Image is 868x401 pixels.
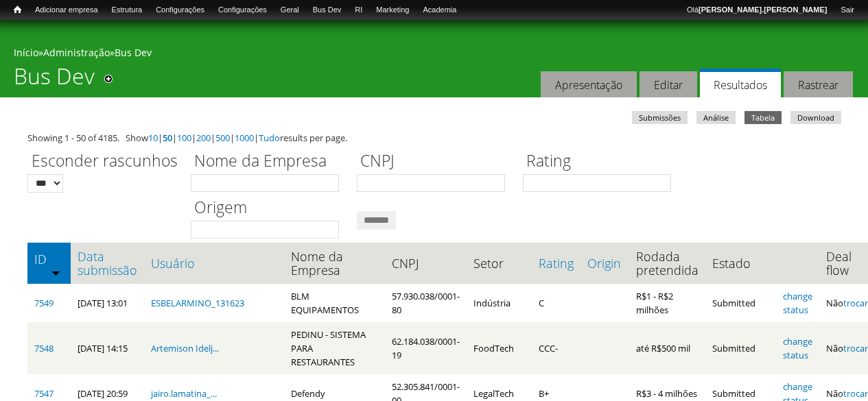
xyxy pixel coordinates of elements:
a: Tudo [259,132,280,144]
th: Estado [705,243,776,284]
a: 7548 [34,342,54,354]
div: Showing 1 - 50 of 4185. Show | | | | | | results per page. [27,131,841,145]
a: trocar [843,342,868,354]
a: Usuário [151,256,277,270]
a: Bus Dev [115,46,152,59]
a: change status [783,335,812,361]
a: Bus Dev [306,3,349,17]
a: Olá[PERSON_NAME].[PERSON_NAME] [680,3,834,17]
a: Análise [696,111,736,124]
a: Rating [539,256,574,270]
span: Início [14,5,21,14]
a: Download [790,111,841,124]
a: ID [34,252,64,266]
a: RI [348,3,369,17]
a: ESBELARMINO_131623 [151,297,244,309]
a: Geral [274,3,306,17]
th: CNPJ [385,243,467,284]
a: 7547 [34,387,54,400]
td: R$1 - R$2 milhões [629,284,705,322]
a: Marketing [369,3,416,17]
a: Início [7,3,28,16]
a: Artemison Idelj... [151,342,219,354]
a: Início [14,46,38,59]
h1: Bus Dev [14,63,95,97]
td: 62.184.038/0001-19 [385,322,467,374]
a: 10 [148,132,158,144]
td: Submitted [705,284,776,322]
a: 200 [196,132,211,144]
td: [DATE] 13:01 [71,284,144,322]
a: trocar [843,297,868,309]
a: Apresentação [541,71,637,98]
a: 100 [177,132,191,144]
a: Rastrear [784,71,853,98]
a: Administração [43,46,110,59]
a: 7549 [34,297,54,309]
td: FoodTech [467,322,532,374]
th: Nome da Empresa [284,243,385,284]
label: Rating [523,149,680,174]
th: Rodada pretendida [629,243,705,284]
a: 50 [163,132,172,144]
label: Esconder rascunhos [27,149,182,174]
a: Editar [640,71,697,98]
label: Origem [191,196,348,221]
strong: [PERSON_NAME].[PERSON_NAME] [699,5,827,14]
td: BLM EQUIPAMENTOS [284,284,385,322]
img: ordem crescente [51,268,60,277]
td: até R$500 mil [629,322,705,374]
td: C [532,284,580,322]
td: 57.930.038/0001-80 [385,284,467,322]
a: Data submissão [78,250,137,277]
td: Submitted [705,322,776,374]
a: Resultados [700,69,781,98]
a: Adicionar empresa [28,3,105,17]
div: » » [14,46,854,63]
td: CCC- [532,322,580,374]
a: Origin [587,256,622,270]
td: PEDINU - SISTEMA PARA RESTAURANTES [284,322,385,374]
td: [DATE] 14:15 [71,322,144,374]
a: jairo.lamatina_... [151,387,217,400]
a: Estrutura [105,3,150,17]
a: Configurações [149,3,211,17]
a: 500 [215,132,230,144]
a: Submissões [632,111,688,124]
td: Indústria [467,284,532,322]
label: CNPJ [357,149,514,174]
label: Nome da Empresa [191,149,348,174]
th: Setor [467,243,532,284]
a: Tabela [744,111,782,124]
a: Sair [834,3,861,17]
a: Configurações [211,3,274,17]
a: 1000 [235,132,254,144]
a: change status [783,290,812,316]
a: trocar [843,387,868,400]
a: Academia [416,3,463,17]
